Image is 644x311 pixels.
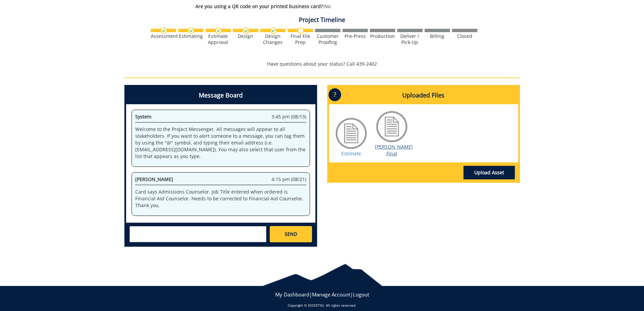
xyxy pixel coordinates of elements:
[135,126,306,160] p: Welcome to the Project Messenger. All messages will appear to all stakeholders. If you want to al...
[124,61,520,67] p: Have questions about your status? Call 439-2402
[243,27,249,34] img: checkmark
[151,33,176,39] div: Assessment
[270,226,312,242] a: SEND
[375,143,413,157] a: [PERSON_NAME] Final
[342,33,368,39] div: Pre-Press
[161,27,167,34] img: checkmark
[312,291,350,298] a: Manage Account
[195,3,460,10] p: No
[370,33,395,39] div: Production
[316,303,324,308] a: ETSU
[135,113,151,120] span: System
[341,150,361,157] a: Estimate
[215,27,222,34] img: checkmark
[397,33,423,45] div: Deliver / Pick-Up
[188,27,194,34] img: checkmark
[135,188,306,209] p: Card says Admissions Counselor. Job Title entered when ordered is Financial Aid Counselor. Needs ...
[452,33,477,39] div: Closed
[124,17,520,23] h4: Project Timeline
[329,88,341,101] p: ?
[195,3,324,9] span: Are you using a QR code on your printed business card?:
[275,291,309,298] a: My Dashboard
[178,33,204,39] div: Estimating
[206,33,231,45] div: Estimate Approval
[425,33,450,39] div: Billing
[288,33,313,45] div: Final File Prep
[135,176,173,182] span: [PERSON_NAME]
[260,33,286,45] div: Design Changes
[463,166,515,179] a: Upload Asset
[270,27,277,34] img: checkmark
[353,291,369,298] a: Logout
[129,226,266,242] textarea: messageToSend
[297,27,304,34] img: no
[315,33,340,45] div: Customer Proofing
[271,176,306,183] span: 4:15 pm (08/21)
[329,87,518,104] h4: Uploaded Files
[233,33,258,39] div: Design
[126,87,315,104] h4: Message Board
[271,113,306,120] span: 3:45 pm (08/13)
[285,231,297,238] span: SEND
